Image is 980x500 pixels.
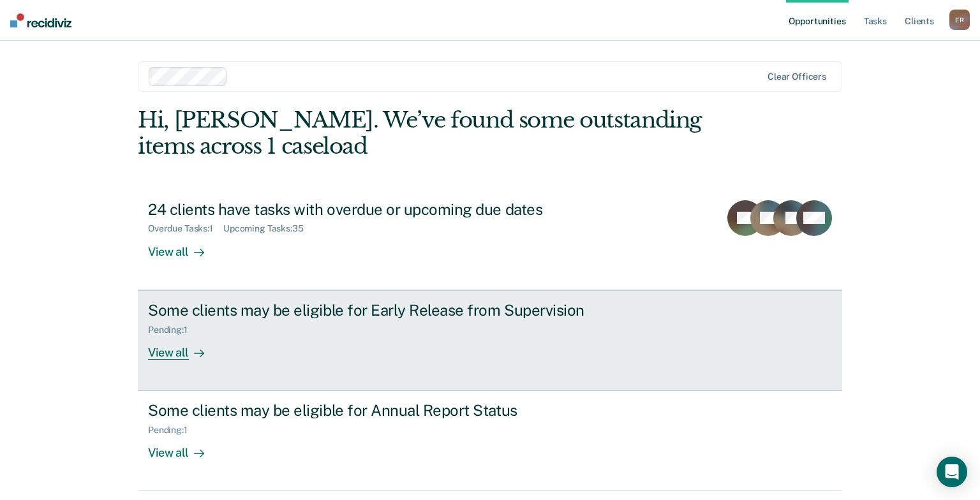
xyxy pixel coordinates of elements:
[148,401,596,420] div: Some clients may be eligible for Annual Report Status
[10,13,71,27] img: Recidiviz
[138,107,701,159] div: Hi, [PERSON_NAME]. We’ve found some outstanding items across 1 caseload
[768,71,826,82] div: Clear officers
[949,10,970,30] button: ER
[138,190,842,290] a: 24 clients have tasks with overdue or upcoming due datesOverdue Tasks:1Upcoming Tasks:35View all
[937,457,967,487] div: Open Intercom Messenger
[148,325,198,335] div: Pending : 1
[148,425,198,436] div: Pending : 1
[138,391,842,491] a: Some clients may be eligible for Annual Report StatusPending:1View all
[148,200,596,219] div: 24 clients have tasks with overdue or upcoming due dates
[223,223,314,234] div: Upcoming Tasks : 35
[138,290,842,391] a: Some clients may be eligible for Early Release from SupervisionPending:1View all
[148,301,596,320] div: Some clients may be eligible for Early Release from Supervision
[148,335,219,360] div: View all
[148,234,219,259] div: View all
[148,223,223,234] div: Overdue Tasks : 1
[148,436,219,460] div: View all
[949,10,970,30] div: E R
